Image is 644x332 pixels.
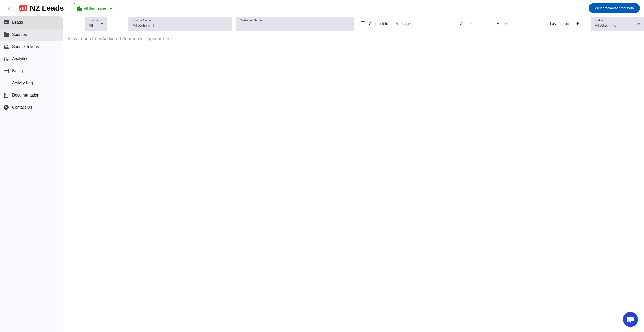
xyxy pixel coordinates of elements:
[12,20,23,25] span: Leads
[12,93,39,98] span: Documentation
[595,23,616,28] span: All Statuses
[6,5,12,11] mat-icon: chevron_left
[12,32,27,37] span: Sources
[12,105,32,110] span: Contact Us
[132,19,151,22] mat-label: Source Name
[550,21,574,26] div: Last Interaction
[595,5,634,12] span: lawsonroofingla
[460,16,497,31] th: Address
[595,6,609,10] span: Welcome
[3,92,9,98] span: book
[132,23,228,29] input: All Selected
[84,5,107,12] span: All Businesses
[77,5,83,11] mat-icon: location_city
[396,16,460,31] th: Messages
[3,44,9,50] mat-icon: cloud_sync
[3,32,9,38] mat-icon: business
[3,68,9,74] mat-icon: payment
[74,3,115,13] button: All Businesses
[30,5,64,12] div: NZ Leads
[589,3,640,13] button: Welcomelawsonroofingla
[240,19,262,22] mat-label: Customer Name
[108,5,114,11] mat-icon: chevron_left
[12,44,39,49] span: Source Tokens
[368,21,388,26] label: Contact Info
[89,23,93,28] span: All
[595,19,603,22] mat-label: Status
[12,81,33,85] span: Activity Log
[3,19,9,26] mat-icon: chat
[89,19,98,22] mat-label: Source
[12,69,23,73] span: Billing
[497,16,550,31] th: Memos
[3,80,9,86] mat-icon: list
[3,56,9,62] mat-icon: bar_chart
[12,57,28,61] span: Analytics
[623,312,638,327] div: Open chat
[3,104,9,110] mat-icon: help
[19,4,27,12] img: logo
[63,31,644,47] p: New Leads from Activated Sources will appear here.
